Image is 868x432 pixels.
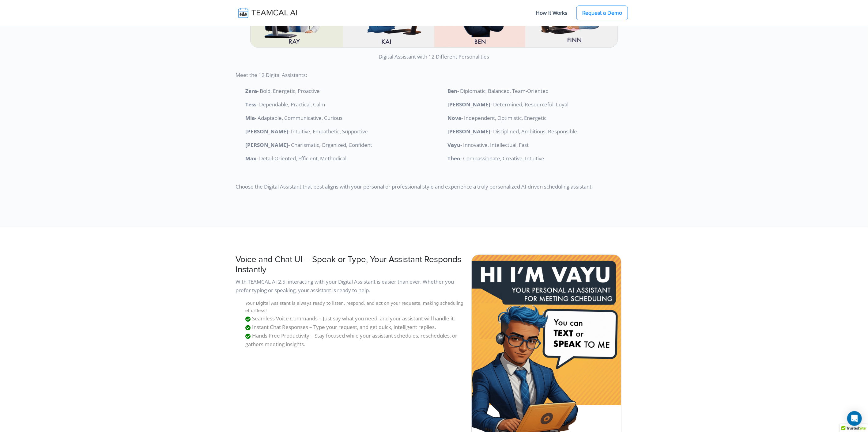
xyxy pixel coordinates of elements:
p: Digital Assistant with 12 Different Personalities [236,48,632,61]
strong: Zara [245,87,257,94]
ul: Your Digital Assistant is always ready to listen, respond, and act on your requests, making sched... [236,300,464,349]
p: Choose the Digital Assistant that best aligns with your personal or professional style and experi... [232,168,636,191]
p: With TEAMCAL AI 2.5, interacting with your Digital Assistant is easier than ever. Whether you pre... [236,277,464,295]
strong: Vayu [447,141,460,148]
span: - Diplomatic, Balanced, Team-Oriented [457,87,549,94]
strong: [PERSON_NAME] [245,128,288,135]
span: - Compassionate, Creative, Intuitive [460,155,544,162]
span: - Adaptable, Communicative, Curious [255,114,342,121]
strong: Nova [447,114,461,121]
span: - Charismatic, Organized, Confident [288,141,372,148]
span: - Independent, Optimistic, Energetic [461,114,546,121]
strong: [PERSON_NAME] [447,101,490,108]
span: - Bold, Energetic, Proactive [257,87,320,94]
span: - Detail-Oriented, Efficient, Methodical [256,155,346,162]
strong: Tess [245,101,256,108]
strong: Theo [447,155,460,162]
strong: Mia [245,114,255,121]
span: - Intuitive, Empathetic, Supportive [288,128,368,135]
li: Instant Chat Responses – Type your request, and get quick, intelligent replies. [245,323,464,331]
strong: [PERSON_NAME] [245,141,288,148]
strong: [PERSON_NAME] [447,128,490,135]
span: - Innovative, Intellectual, Fast [460,141,529,148]
a: Request a Demo [576,6,628,20]
li: Hands-Free Productivity – Stay focused while your assistant schedules, reschedules, or gathers me... [245,331,464,349]
div: Open Intercom Messenger [847,411,862,426]
span: - Determined, Resourceful, Loyal [490,101,568,108]
span: - Dependable, Practical, Calm [256,101,325,108]
strong: Max [245,155,256,162]
span: - Disciplined, Ambitious, Responsible [490,128,577,135]
h3: Voice and Chat UI – Speak or Type, Your Assistant Responds Instantly [236,254,464,275]
p: Meet the 12 Digital Assistants: [232,66,636,79]
a: How It Works [530,6,573,19]
li: Seamless Voice Commands – Just say what you need, and your assistant will handle it. [245,314,464,323]
strong: Ben [447,87,457,94]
